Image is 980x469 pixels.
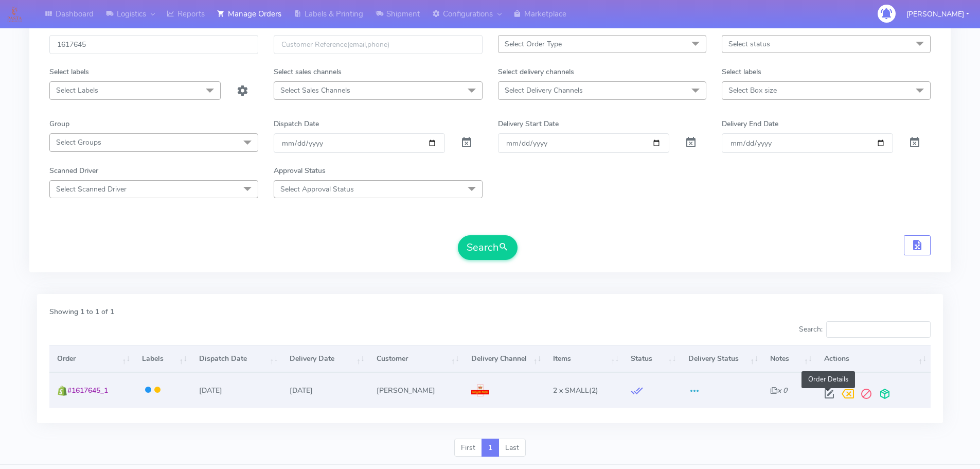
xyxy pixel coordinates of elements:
span: Select Scanned Driver [56,184,127,194]
input: Search: [826,321,931,338]
label: Scanned Driver [49,165,98,176]
img: shopify.png [57,386,67,396]
label: Select labels [722,66,761,77]
label: Delivery Start Date [498,118,559,129]
span: (2) [553,386,598,395]
th: Dispatch Date: activate to sort column ascending [191,345,282,373]
span: 2 x SMALL [553,386,589,395]
span: Select Delivery Channels [505,85,583,95]
th: Items: activate to sort column ascending [545,345,623,373]
i: x 0 [770,386,787,395]
label: Dispatch Date [274,118,319,129]
label: Showing 1 to 1 of 1 [49,306,114,317]
span: Select Approval Status [280,184,354,194]
label: Select labels [49,66,89,77]
label: Search: [799,321,931,338]
label: Group [49,118,69,129]
th: Actions: activate to sort column ascending [816,345,931,373]
th: Delivery Date: activate to sort column ascending [282,345,369,373]
label: Select delivery channels [498,66,574,77]
label: Delivery End Date [722,118,778,129]
span: Select Groups [56,137,101,147]
td: [DATE] [191,373,282,407]
span: Select Order Type [505,39,562,49]
input: Customer Reference(email,phone) [274,35,483,54]
th: Delivery Status: activate to sort column ascending [680,345,762,373]
th: Notes: activate to sort column ascending [762,345,816,373]
th: Status: activate to sort column ascending [623,345,680,373]
label: Approval Status [274,165,326,176]
label: Select sales channels [274,66,342,77]
button: [PERSON_NAME] [899,4,977,25]
td: [DATE] [282,373,369,407]
span: Select Box size [728,85,777,95]
th: Customer: activate to sort column ascending [369,345,464,373]
input: Order Id [49,35,258,54]
button: Search [458,235,518,260]
th: Labels: activate to sort column ascending [134,345,191,373]
th: Order: activate to sort column ascending [49,345,134,373]
span: Select Labels [56,85,98,95]
span: #1617645_1 [67,386,108,395]
span: Select status [728,39,770,49]
a: 1 [482,439,499,457]
img: Royal Mail [471,385,489,397]
td: [PERSON_NAME] [369,373,464,407]
span: Select Sales Channels [280,85,350,95]
th: Delivery Channel: activate to sort column ascending [464,345,546,373]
